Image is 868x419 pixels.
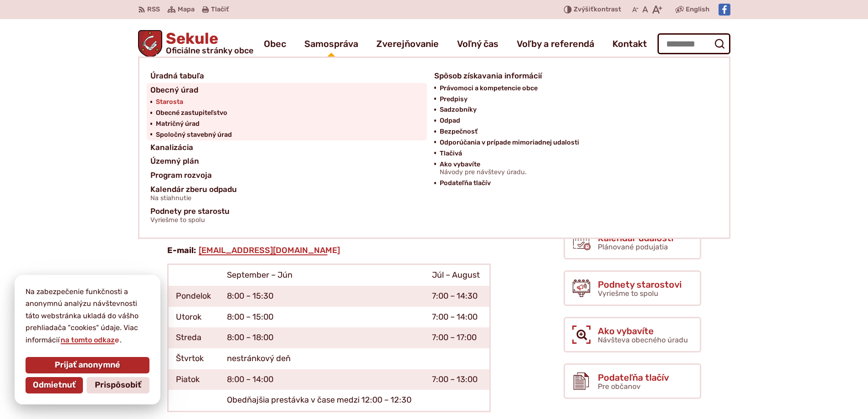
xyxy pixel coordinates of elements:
[440,126,478,137] span: Bezpečnosť
[150,204,230,227] span: Podnety pre starostu
[440,159,707,178] a: Ako vybavíteNávody pre návštevy úradu.
[264,31,286,57] a: Obec
[440,94,467,105] span: Predpisy
[150,168,423,182] a: Program rozvoja
[150,140,423,155] a: Kanalizácia
[440,126,707,137] a: Bezpečnosť
[168,307,220,328] td: Utorok
[440,178,707,189] a: Podateľňa tlačív
[26,286,149,346] p: Na zabezpečenie funkčnosti a anonymnú analýzu návštevnosti táto webstránka ukladá do vášho prehli...
[434,69,707,83] a: Spôsob získavania informácií
[686,4,709,15] span: English
[168,348,220,369] td: Štvrtok
[150,204,707,227] a: Podnety pre starostuVyriešme to spolu
[150,182,423,205] a: Kalendár zberu odpaduNa stiahnutie
[156,97,183,108] span: Starosta
[440,178,491,189] span: Podateľňa tlačív
[440,104,707,115] a: Sadzobníky
[304,31,358,57] span: Samospráva
[425,327,490,348] td: 7:00 – 17:00
[55,360,120,370] span: Prijať anonymné
[574,5,594,13] span: Zvýšiť
[150,195,237,202] span: Na stiahnutie
[598,233,673,243] span: Kalendár udalostí
[26,357,149,373] button: Prijať anonymné
[138,30,254,57] a: Logo Sekule, prejsť na domovskú stránku.
[598,243,668,251] span: Plánované podujatia
[95,380,141,390] span: Prispôsobiť
[440,137,579,148] span: Odporúčania v prípade mimoriadnej udalosti
[425,286,490,307] td: 7:00 – 14:30
[150,182,237,205] span: Kalendár zberu odpadu
[87,377,149,393] button: Prispôsobiť
[440,104,477,115] span: Sadzobníky
[150,140,193,155] span: Kanalizácia
[440,148,462,159] span: Tlačivá
[425,307,490,328] td: 7:00 – 14:00
[457,31,498,57] span: Voľný čas
[150,217,230,224] span: Vyriešme to spolu
[156,97,423,108] a: Starosta
[26,377,83,393] button: Odmietnuť
[138,30,163,57] img: Prejsť na domovskú stránku
[684,4,711,15] a: English
[440,159,527,178] span: Ako vybavíte
[156,108,227,119] span: Obecné zastupiteľstvo
[150,168,212,182] span: Program rozvoja
[156,119,423,129] a: Matričný úrad
[168,327,220,348] td: Streda
[440,83,538,94] span: Právomoci a kompetencie obce
[150,69,204,83] span: Úradná tabuľa
[166,47,253,55] span: Oficiálne stránky obce
[220,264,425,286] td: September – Jún
[150,154,199,168] span: Územný plán
[178,4,195,15] span: Mapa
[60,336,120,344] a: na tomto odkaze
[220,286,425,307] td: 8:00 – 15:30
[598,336,688,344] span: Návšteva obecného úradu
[598,372,669,383] span: Podateľňa tlačív
[150,154,423,168] a: Územný plán
[156,108,423,119] a: Obecné zastupiteľstvo
[150,83,423,97] a: Obecný úrad
[440,169,527,176] span: Návody pre návštevy úradu.
[440,137,707,148] a: Odporúčania v prípade mimoriadnej udalosti
[440,94,707,105] a: Predpisy
[156,119,200,129] span: Matričný úrad
[167,245,196,255] strong: E-mail:
[220,390,425,411] td: Obedňajšia prestávka v čase medzi 12:00 – 12:30
[168,369,220,390] td: Piatok
[564,270,701,306] a: Podnety starostovi Vyriešme to spolu
[156,129,423,140] a: Spoločný stavebný úrad
[598,289,658,298] span: Vyriešme to spolu
[376,31,439,57] a: Zverejňovanie
[211,6,229,14] span: Tlačiť
[150,83,198,97] span: Obecný úrad
[147,4,160,15] span: RSS
[425,369,490,390] td: 7:00 – 13:00
[574,6,621,14] span: kontrast
[156,129,232,140] span: Spoločný stavebný úrad
[612,31,647,57] a: Kontakt
[220,327,425,348] td: 8:00 – 18:00
[434,69,542,83] span: Spôsob získavania informácií
[220,348,425,369] td: nestránkový deň
[440,115,707,126] a: Odpad
[220,369,425,390] td: 8:00 – 14:00
[440,148,707,159] a: Tlačivá
[598,279,682,290] span: Podnety starostovi
[440,83,707,94] a: Právomoci a kompetencie obce
[150,69,423,83] a: Úradná tabuľa
[168,286,220,307] td: Pondelok
[598,326,688,336] span: Ako vybavíte
[517,31,594,57] a: Voľby a referendá
[425,264,490,286] td: Júl – August
[198,245,341,255] a: [EMAIL_ADDRESS][DOMAIN_NAME]
[33,380,76,390] span: Odmietnuť
[220,307,425,328] td: 8:00 – 15:00
[162,31,253,55] span: Sekule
